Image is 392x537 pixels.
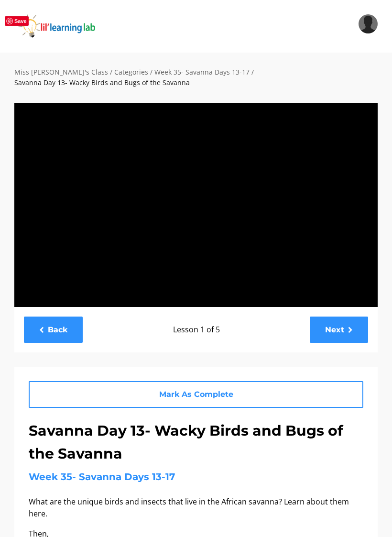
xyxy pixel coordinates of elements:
[14,77,190,88] div: Savanna Day 13- Wacky Birds and Bugs of the Savanna
[29,419,363,465] h1: Savanna Day 13- Wacky Birds and Bugs of the Savanna
[14,67,108,77] a: Miss [PERSON_NAME]'s Class
[87,324,305,336] p: Lesson 1 of 5
[110,67,112,77] div: /
[114,67,148,77] a: Categories
[29,381,363,407] a: Mark As Complete
[150,67,152,77] div: /
[29,471,175,482] a: Week 35- Savanna Days 13-17
[5,16,29,26] span: Save
[154,67,250,77] a: Week 35- Savanna Days 13-17
[24,317,83,343] a: Back
[251,67,254,77] div: /
[29,496,363,520] p: What are the unique birds and insects that live in the African savanna? Learn about them here.
[310,317,368,343] a: Next
[14,14,123,38] img: iJObvVIsTmeLBah9dr2P_logo_360x80.png
[359,14,378,33] img: 7d0b3d1d4d883f76e30714d3632abb93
